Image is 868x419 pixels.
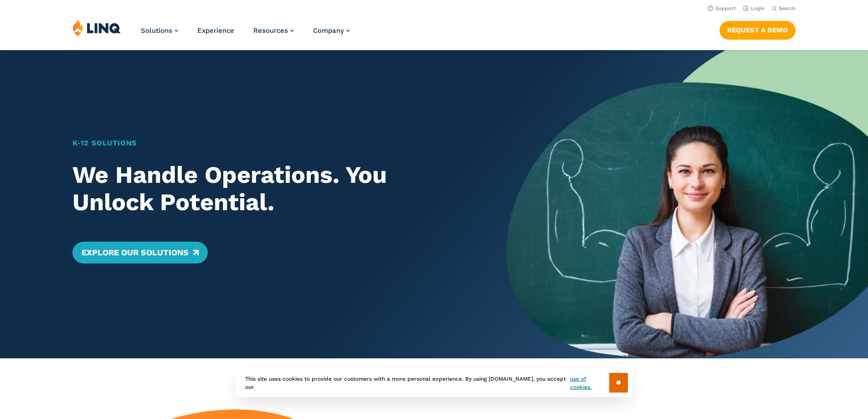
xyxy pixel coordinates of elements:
[772,5,796,12] button: Open Search Bar
[72,242,208,264] a: Explore Our Solutions
[141,19,350,49] nav: Primary Navigation
[72,138,471,149] h1: K‑12 Solutions
[719,19,796,39] nav: Button Navigation
[719,21,796,39] a: Request a Demo
[197,26,234,35] a: Experience
[506,50,868,358] img: Home Banner
[708,5,736,11] a: Support
[141,26,172,35] span: Solutions
[253,26,294,35] a: Resources
[313,26,344,35] span: Company
[313,26,350,35] a: Company
[141,26,178,35] a: Solutions
[253,26,288,35] span: Resources
[743,5,765,11] a: Login
[570,375,609,391] a: use of cookies.
[72,161,471,216] h2: We Handle Operations. You Unlock Potential.
[236,368,632,397] div: This site uses cookies to provide our customers with a more personal experience. By using [DOMAIN...
[779,5,796,11] span: Search
[72,19,121,36] img: LINQ | K‑12 Software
